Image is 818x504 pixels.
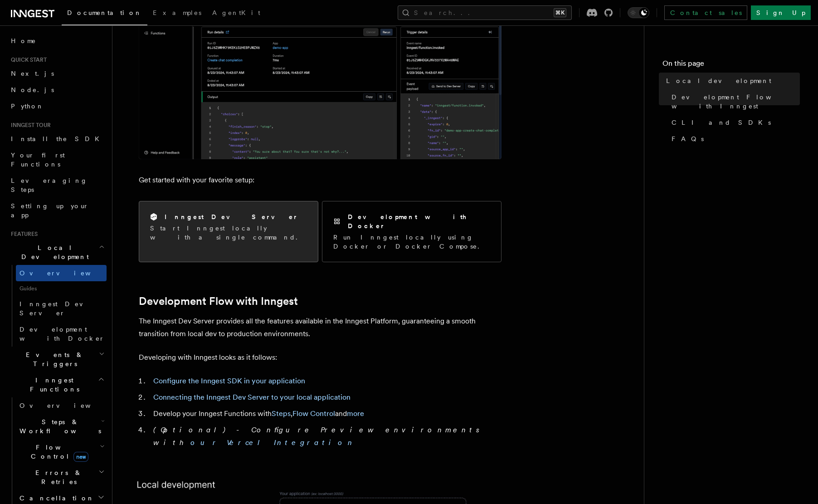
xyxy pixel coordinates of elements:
[11,103,44,110] span: Python
[668,114,800,131] a: CLI and SDKs
[333,233,490,251] p: Run Inngest locally using Docker or Docker Compose.
[751,5,811,20] a: Sign Up
[62,3,147,25] a: Documentation
[7,240,107,265] button: Local Development
[16,321,107,347] a: Development with Docker
[398,5,572,20] button: Search...⌘K
[139,351,502,364] p: Developing with Inngest looks as it follows:
[672,93,800,111] span: Development Flow with Inngest
[11,202,89,219] span: Setting up your app
[7,347,107,372] button: Events & Triggers
[67,9,142,16] span: Documentation
[165,212,298,221] h2: Inngest Dev Server
[672,134,704,143] span: FAQs
[672,118,771,127] span: CLI and SDKs
[7,33,107,49] a: Home
[16,465,107,490] button: Errors & Retries
[139,315,502,340] p: The Inngest Dev Server provides all the features available in the Inngest Platform, guaranteeing ...
[16,265,107,281] a: Overview
[662,58,800,73] h4: On this page
[7,172,107,198] a: Leveraging Steps
[11,152,65,168] span: Your first Functions
[7,198,107,223] a: Setting up your app
[212,9,260,16] span: AgentKit
[664,5,747,20] a: Contact sales
[347,409,364,418] a: more
[16,417,101,435] span: Steps & Workflows
[11,86,54,93] span: Node.js
[73,452,88,462] span: new
[11,177,88,193] span: Leveraging Steps
[16,414,107,439] button: Steps & Workflows
[7,372,107,397] button: Inngest Functions
[150,224,307,242] p: Start Inngest locally with a single command.
[139,174,502,186] p: Get started with your favorite setup:
[19,300,97,317] span: Inngest Dev Server
[139,295,298,308] a: Development Flow with Inngest
[7,350,99,368] span: Events & Triggers
[7,147,107,172] a: Your first Functions
[11,70,54,77] span: Next.js
[348,212,490,230] h2: Development with Docker
[7,131,107,147] a: Install the SDK
[16,439,107,465] button: Flow Controlnew
[151,407,502,420] li: Develop your Inngest Functions with , and
[190,438,355,447] a: our Vercel Integration
[7,243,99,261] span: Local Development
[7,230,38,238] span: Features
[272,409,291,418] a: Steps
[153,9,201,16] span: Examples
[7,265,107,347] div: Local Development
[668,131,800,147] a: FAQs
[628,7,649,18] button: Toggle dark mode
[19,326,105,342] span: Development with Docker
[11,135,105,142] span: Install the SDK
[153,377,305,385] a: Configure the Inngest SDK in your application
[16,281,107,296] span: Guides
[322,201,502,262] a: Development with DockerRun Inngest locally using Docker or Docker Compose.
[139,201,318,262] a: Inngest Dev ServerStart Inngest locally with a single command.
[7,82,107,98] a: Node.js
[19,402,113,409] span: Overview
[16,494,94,503] span: Cancellation
[666,76,771,85] span: Local development
[292,409,335,418] a: Flow Control
[16,397,107,414] a: Overview
[19,269,113,277] span: Overview
[7,56,47,64] span: Quick start
[7,122,51,129] span: Inngest tour
[662,73,800,89] a: Local development
[554,8,566,17] kbd: ⌘K
[147,3,207,24] a: Examples
[153,393,351,401] a: Connecting the Inngest Dev Server to your local application
[16,443,100,461] span: Flow Control
[16,468,98,486] span: Errors & Retries
[16,296,107,321] a: Inngest Dev Server
[11,36,36,45] span: Home
[7,98,107,114] a: Python
[7,376,98,394] span: Inngest Functions
[153,426,485,447] em: (Optional) - Configure Preview environments with
[668,89,800,114] a: Development Flow with Inngest
[7,65,107,82] a: Next.js
[207,3,266,24] a: AgentKit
